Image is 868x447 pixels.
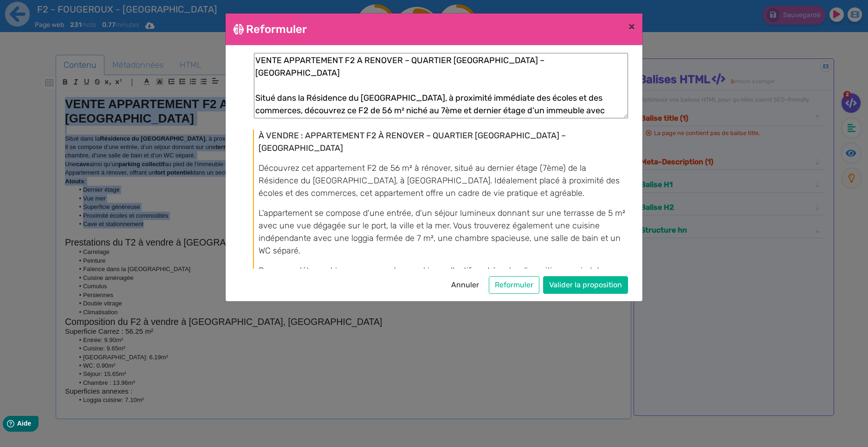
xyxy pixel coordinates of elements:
[259,265,627,290] p: Pour compléter ce bien, une cave et un parking collectif sont à votre disposition au pied de l'im...
[259,162,627,200] p: Découvrez cet appartement F2 de 56 m² à rénover, situé au dernier étage (7ème) de la Résidence du...
[489,276,539,294] button: Reformuler
[543,276,628,294] button: Valider la proposition
[259,207,627,257] p: L'appartement se compose d'une entrée, d'un séjour lumineux donnant sur une terrasse de 5 m² avec...
[259,130,566,153] strong: À VENDRE : APPARTEMENT F2 À RENOVER – QUARTIER [GEOGRAPHIC_DATA] – [GEOGRAPHIC_DATA]
[621,13,642,39] button: Close
[445,276,485,294] button: Annuler
[47,7,61,15] span: Aide
[628,20,635,33] span: ×
[233,21,307,38] h4: Reformuler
